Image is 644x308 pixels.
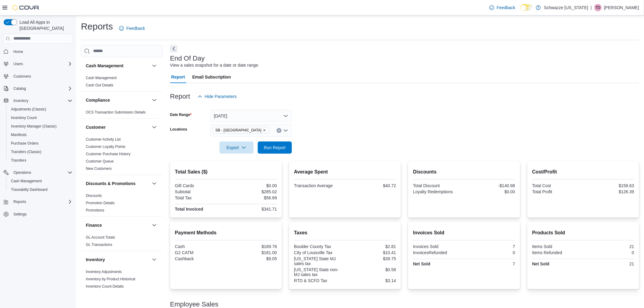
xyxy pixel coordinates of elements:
[227,183,277,188] div: $0.00
[1,198,75,206] button: Reports
[413,183,463,188] div: Total Discount
[544,4,588,11] p: Schwazze [US_STATE]
[532,183,582,188] div: Total Cost
[86,222,149,228] button: Finance
[584,244,634,249] div: 21
[346,183,396,188] div: $40.72
[151,256,158,263] button: Inventory
[9,157,29,164] a: Transfers
[11,187,47,192] span: Traceabilty Dashboard
[6,156,75,165] button: Transfers
[81,136,163,175] div: Customer
[346,250,396,255] div: $10.41
[205,93,237,100] span: Hide Parameters
[346,244,396,249] div: $2.81
[86,63,149,69] button: Cash Management
[86,284,124,289] span: Inventory Count Details
[86,144,125,149] span: Customer Loyalty Points
[81,234,163,251] div: Finance
[1,168,75,177] button: Operations
[9,148,44,156] a: Transfers (Classic)
[86,137,121,142] span: Customer Activity List
[294,256,344,266] div: [US_STATE] State MJ sales tax
[11,97,31,104] button: Inventory
[11,72,72,80] span: Customers
[170,93,190,100] h3: Report
[413,168,515,176] h2: Discounts
[9,123,59,130] a: Inventory Manager (Classic)
[294,168,396,176] h2: Average Spent
[9,131,29,138] a: Manifests
[86,110,146,115] span: OCS Transaction Submission Details
[86,124,106,130] h3: Customer
[195,90,239,103] button: Hide Parameters
[175,189,225,194] div: Subtotal
[86,243,112,247] a: GL Transactions
[9,177,44,185] a: Cash Management
[11,198,29,205] button: Reports
[465,189,515,194] div: $0.00
[86,201,115,205] span: Promotion Details
[9,148,72,156] span: Transfers (Classic)
[1,47,75,56] button: Home
[86,137,121,142] a: Customer Activity List
[497,5,515,11] span: Feedback
[170,112,192,117] label: Date Range
[1,60,75,68] button: Users
[86,235,115,240] a: GL Account Totals
[86,76,117,80] a: Cash Management
[11,132,26,137] span: Manifests
[1,72,75,81] button: Customers
[81,109,163,118] div: Compliance
[11,60,25,68] button: Users
[86,124,149,130] button: Customer
[86,284,124,289] a: Inventory Count Details
[413,261,430,266] strong: Net Sold
[584,261,634,266] div: 21
[86,145,125,149] a: Customer Loyalty Points
[215,127,261,133] span: SB - [GEOGRAPHIC_DATA]
[532,250,582,255] div: Items Refunded
[81,74,163,91] div: Cash Management
[6,185,75,194] button: Traceabilty Dashboard
[86,166,112,171] a: New Customers
[175,183,225,188] div: Gift Cards
[1,210,75,219] button: Settings
[86,257,149,263] button: Inventory
[11,169,34,176] button: Operations
[13,74,31,79] span: Customers
[86,269,122,274] span: Inventory Adjustments
[9,106,72,113] span: Adjustments (Classic)
[86,152,131,156] a: Customer Purchase History
[9,106,49,113] a: Adjustments (Classic)
[175,256,225,261] div: Cashback
[11,107,46,112] span: Adjustments (Classic)
[604,4,639,11] p: [PERSON_NAME]
[13,212,26,217] span: Settings
[175,244,225,249] div: Cash
[151,124,158,131] button: Customer
[258,142,292,154] button: Run Report
[227,250,277,255] div: $181.00
[86,159,114,163] a: Customer Queue
[11,124,57,129] span: Inventory Manager (Classic)
[11,141,39,146] span: Purchase Orders
[86,83,114,87] a: Cash Out Details
[86,180,135,187] h3: Discounts & Promotions
[11,48,26,55] a: Home
[175,195,225,200] div: Total Tax
[86,152,131,156] span: Customer Purchase History
[413,189,463,194] div: Loyalty Redemptions
[9,114,39,121] a: Inventory Count
[11,158,26,163] span: Transfers
[9,131,72,138] span: Manifests
[264,145,286,151] span: Run Report
[227,189,277,194] div: $285.02
[13,61,23,66] span: Users
[596,4,600,11] span: TD
[283,128,288,133] button: Open list of options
